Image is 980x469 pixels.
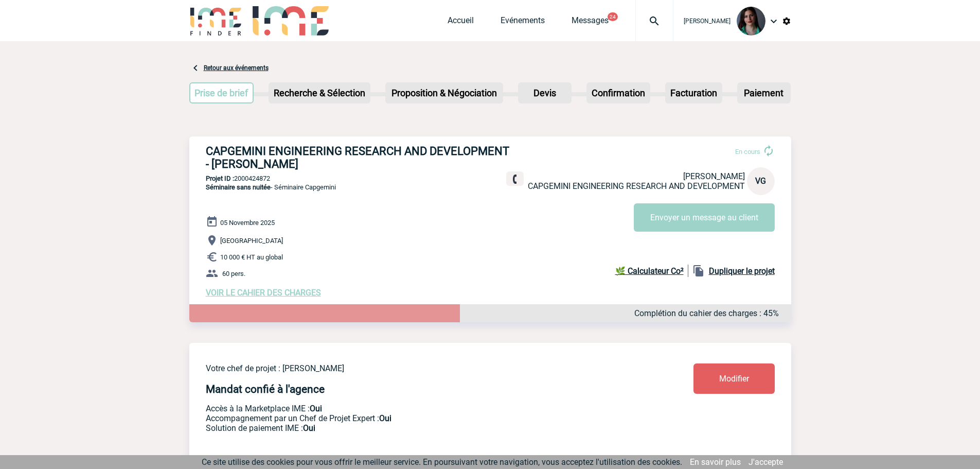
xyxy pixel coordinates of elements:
[206,413,633,423] p: Prestation payante
[206,145,514,170] h3: CAPGEMINI ENGINEERING RESEARCH AND DEVELOPMENT - [PERSON_NAME]
[666,83,721,102] p: Facturation
[386,83,502,102] p: Proposition & Négociation
[738,83,790,102] p: Paiement
[206,363,633,373] p: Votre chef de projet : [PERSON_NAME]
[615,266,684,276] b: 🌿 Calculateur Co²
[755,176,766,186] span: VG
[709,266,775,276] b: Dupliquer le projet
[749,457,783,467] a: J'accepte
[220,219,275,227] span: 05 Novembre 2025
[448,15,474,30] a: Accueil
[206,183,336,191] span: - Séminaire Capgemini
[190,83,253,102] p: Prise de brief
[519,83,571,102] p: Devis
[501,15,545,30] a: Evénements
[528,181,745,191] span: CAPGEMINI ENGINEERING RESEARCH AND DEVELOPMENT
[683,171,745,181] span: [PERSON_NAME]
[587,83,649,102] p: Confirmation
[206,183,271,191] span: Séminaire sans nuitée
[719,374,749,384] span: Modifier
[204,64,269,72] a: Retour aux événements
[634,203,775,232] button: Envoyer un message au client
[737,7,765,36] img: 131235-0.jpeg
[690,457,741,467] a: En savoir plus
[692,265,705,277] img: file_copy-black-24dp.png
[735,148,760,155] span: En cours
[379,413,391,423] b: Oui
[303,423,315,433] b: Oui
[220,253,283,261] span: 10 000 € HT au global
[206,383,325,395] h4: Mandat confié à l'agence
[206,423,633,433] p: Conformité aux process achat client, Prise en charge de la facturation, Mutualisation de plusieur...
[206,404,633,413] p: Accès à la Marketplace IME :
[310,404,322,413] b: Oui
[615,265,688,277] a: 🌿 Calculateur Co²
[684,18,730,25] span: [PERSON_NAME]
[270,83,369,102] p: Recherche & Sélection
[220,237,283,245] span: [GEOGRAPHIC_DATA]
[206,288,321,298] a: VOIR LE CAHIER DES CHARGES
[222,270,245,277] span: 60 pers.
[572,15,609,30] a: Messages
[202,457,682,467] span: Ce site utilise des cookies pour vous offrir le meilleur service. En poursuivant votre navigation...
[206,175,234,182] b: Projet ID :
[510,175,520,184] img: fixe.png
[189,6,243,36] img: IME-Finder
[608,12,618,21] button: 24
[189,175,791,182] p: 2000424872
